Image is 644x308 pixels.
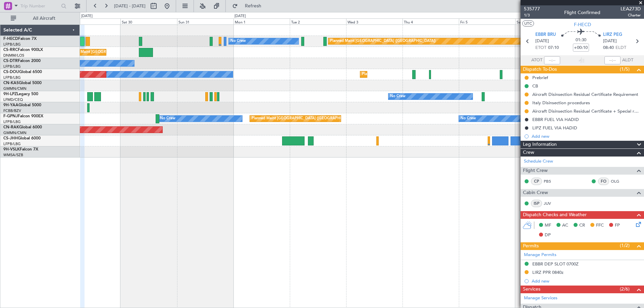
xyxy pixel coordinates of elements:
[579,222,585,229] span: CR
[622,57,633,64] span: ALDT
[532,133,641,139] div: Add new
[3,92,38,96] a: 9H-LPZLegacy 500
[239,4,267,8] span: Refresh
[532,91,638,97] div: Aircraft Disinsection Residual Certificate Requirement
[532,269,563,275] div: LIRZ PPR 0840z
[390,91,406,102] div: No Crew
[524,252,556,258] a: Manage Permits
[3,59,41,63] a: CS-DTRFalcon 2000
[523,211,587,219] span: Dispatch Checks and Weather
[523,141,557,148] span: Leg Information
[611,178,626,184] a: OLG
[114,3,146,9] span: [DATE] - [DATE]
[233,18,290,24] div: Mon 1
[620,66,630,73] span: (1/5)
[532,75,548,80] div: Prebrief
[177,18,233,24] div: Sun 31
[615,45,626,51] span: ELDT
[3,141,21,146] a: LFPB/LBG
[3,152,23,158] a: WMSA/SZB
[3,136,18,140] span: CS-JHH
[524,5,540,12] span: 535777
[564,9,600,16] div: Flight Confirmed
[523,189,548,197] span: Cabin Crew
[532,83,538,89] div: CB
[120,18,177,24] div: Sat 30
[523,286,540,293] span: Services
[3,70,42,74] a: CS-DOUGlobal 6500
[17,16,71,21] span: All Aircraft
[3,42,21,47] a: LFPB/LBG
[252,114,357,124] div: Planned Maint [GEOGRAPHIC_DATA] ([GEOGRAPHIC_DATA])
[531,200,542,207] div: ISP
[3,130,26,135] a: GMMN/CMN
[20,1,59,11] input: Trip Number
[576,37,586,44] span: 01:30
[3,147,38,151] a: 9H-VSLKFalcon 7X
[523,167,548,175] span: Flight Crew
[3,48,18,52] span: CS-RRC
[603,45,614,51] span: 08:40
[3,114,43,118] a: F-GPNJFalcon 900EX
[531,178,542,185] div: CP
[548,45,559,51] span: 07:10
[524,12,540,18] span: 1/3
[81,13,93,19] div: [DATE]
[515,18,572,24] div: Sat 6
[535,45,546,51] span: ETOT
[603,32,622,38] span: LIRZ PEG
[64,18,120,24] div: Fri 29
[160,114,175,124] div: No Crew
[562,222,568,229] span: AC
[524,295,557,302] a: Manage Services
[362,69,468,79] div: Planned Maint [GEOGRAPHIC_DATA] ([GEOGRAPHIC_DATA])
[3,125,42,129] a: CN-RAKGlobal 6000
[3,37,18,41] span: F-HECD
[230,36,246,46] div: No Crew
[3,81,19,85] span: CN-KAS
[3,92,17,96] span: 9H-LPZ
[3,103,18,107] span: 9H-YAA
[532,261,579,267] div: EBBR DEP SLOT 0700Z
[544,200,559,206] a: JUV
[535,32,556,38] span: EBBR BRU
[615,222,620,229] span: FP
[535,38,549,45] span: [DATE]
[3,108,21,113] a: FCBB/BZV
[330,36,436,46] div: Planned Maint [GEOGRAPHIC_DATA] ([GEOGRAPHIC_DATA])
[3,75,21,80] a: LFPB/LBG
[523,149,534,157] span: Crew
[3,97,23,102] a: LFMD/CEQ
[3,125,19,129] span: CN-RAK
[3,48,43,52] a: CS-RRCFalcon 900LX
[3,114,18,118] span: F-GPNJ
[229,1,269,11] button: Refresh
[3,103,41,107] a: 9H-YAAGlobal 5000
[545,222,551,229] span: MF
[3,70,19,74] span: CS-DOU
[402,18,459,24] div: Thu 4
[620,286,630,293] span: (2/6)
[522,20,534,26] button: UTC
[3,119,21,124] a: LFPB/LBG
[3,53,24,58] a: DNMM/LOS
[544,56,560,64] input: --:--
[523,242,539,250] span: Permits
[3,81,42,85] a: CN-KASGlobal 5000
[3,147,20,151] span: 9H-VSLK
[461,114,476,124] div: No Crew
[3,59,18,63] span: CS-DTR
[531,57,542,64] span: ATOT
[3,86,26,91] a: GMMN/CMN
[574,21,591,28] span: F-HECD
[545,232,551,239] span: DP
[524,158,553,165] a: Schedule Crew
[596,222,604,229] span: FFC
[532,108,641,114] div: Aircraft Disinsection Residual Certificate + Special request
[598,178,609,185] div: FO
[346,18,402,24] div: Wed 3
[603,38,617,45] span: [DATE]
[523,66,557,73] span: Dispatch To-Dos
[234,13,246,19] div: [DATE]
[532,278,641,284] div: Add new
